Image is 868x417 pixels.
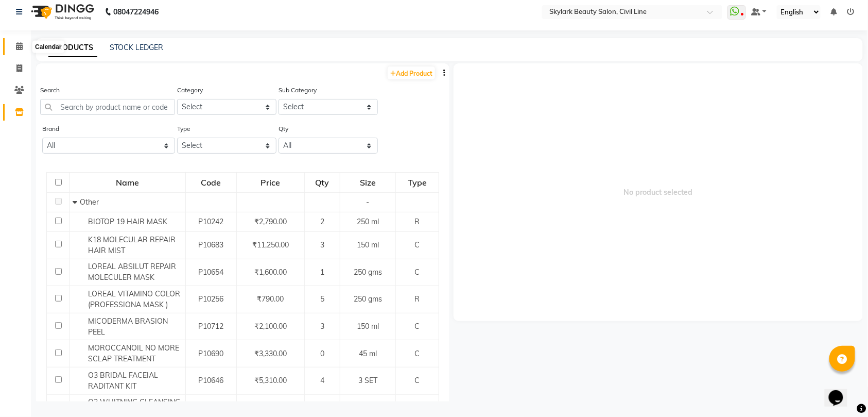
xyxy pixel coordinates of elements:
span: ₹1,600.00 [254,268,287,277]
span: C [415,268,420,277]
span: P10242 [199,217,224,226]
div: Size [341,173,395,192]
span: - [367,197,370,207]
span: Other [80,197,99,207]
span: LOREAL ABSILUT REPAIR MOLECULER MASK [88,262,176,282]
span: R [415,294,420,304]
span: ₹3,330.00 [254,349,287,358]
span: 5 [320,294,324,304]
span: C [415,376,420,385]
span: 250 ml [357,217,379,226]
label: Sub Category [279,86,317,95]
span: 3 [320,240,324,249]
span: P10712 [199,322,224,331]
span: C [415,322,420,331]
div: Name [71,173,185,192]
span: P10646 [199,376,224,385]
span: ₹2,100.00 [254,322,287,331]
span: 2 [320,217,324,226]
a: PRODUCTS [48,39,97,57]
span: BIOTOP 19 HAIR MASK [88,217,167,226]
span: C [415,240,420,249]
a: Add Product [388,66,435,79]
span: O3 BRIDAL FACEIAL RADITANT KIT [88,371,158,391]
span: ₹11,250.00 [252,240,289,249]
label: Category [177,86,203,95]
span: R [415,217,420,226]
div: Price [237,173,304,192]
span: 3 SET [358,376,377,385]
span: P10690 [199,349,224,358]
span: ₹2,790.00 [254,217,287,226]
span: 0 [320,349,324,358]
span: K18 MOLECULAR REPAIR HAIR MIST [88,235,176,255]
label: Type [177,124,190,134]
span: 250 gms [354,294,382,304]
a: STOCK LEDGER [110,43,163,52]
label: Qty [279,124,288,134]
div: Qty [305,173,339,192]
span: MOROCCANOIL NO MORE SCLAP TREATMENT [88,343,179,363]
div: Type [396,173,438,192]
div: Code [186,173,236,192]
span: LOREAL VITAMINO COLOR (PROFESSIONA MASK ) [88,289,180,309]
span: Collapse Row [73,197,80,207]
span: 250 gms [354,268,382,277]
span: ₹790.00 [257,294,284,304]
span: 4 [320,376,324,385]
span: P10654 [199,268,224,277]
span: MICODERMA BRASION PEEL [88,316,168,337]
iframe: chat widget [825,376,858,407]
span: ₹5,310.00 [254,376,287,385]
span: P10256 [199,294,224,304]
span: C [415,349,420,358]
div: Calendar [32,41,64,53]
span: 150 ml [357,322,379,331]
label: Brand [42,124,59,134]
span: 150 ml [357,240,379,249]
span: No product selected [454,63,863,321]
input: Search by product name or code [40,99,175,115]
span: 1 [320,268,324,277]
span: 45 ml [359,349,377,358]
span: P10683 [199,240,224,249]
label: Search [40,86,60,95]
span: 3 [320,322,324,331]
